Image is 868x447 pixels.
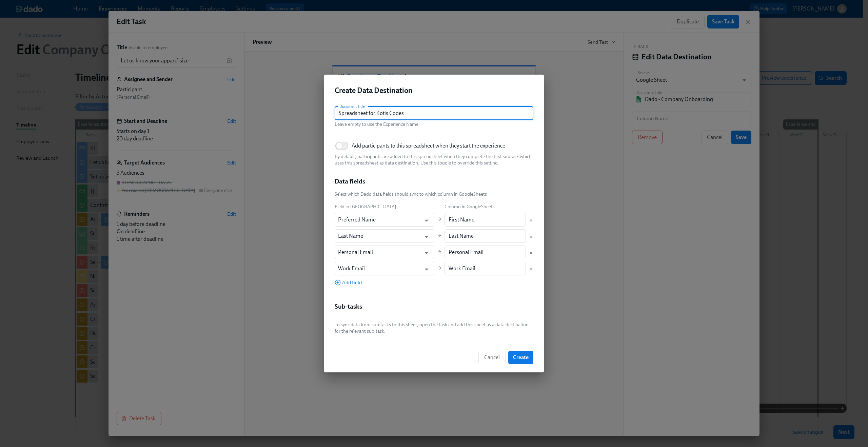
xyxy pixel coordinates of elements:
span: Column in GoogleSheets [445,204,495,210]
span: Field in [GEOGRAPHIC_DATA] [335,204,396,210]
p: To sync data from sub-tasks to this sheet, open the task and add this sheet as a data destination... [335,322,533,334]
button: Open [421,215,432,226]
button: Delete mapping [529,234,533,239]
button: Open [421,248,432,258]
span: Add participants to this spreadsheet when they start the experience [352,142,505,150]
span: Create [513,354,529,361]
h3: Data fields [335,177,365,186]
button: Delete mapping [529,251,533,255]
h2: Create Data Destination [335,85,533,96]
button: Add field [335,279,362,286]
span: Cancel [484,354,500,361]
button: Delete mapping [529,267,533,272]
button: Create [508,351,533,364]
p: Leave empty to use the Experience Name [335,121,533,128]
h3: Sub-tasks [335,302,362,311]
button: Open [421,231,432,242]
button: Open [421,264,432,274]
button: Cancel [478,351,506,364]
p: Select which Dado data fields should sync to which column in GoogleSheets [335,191,533,197]
button: Delete mapping [529,218,533,223]
p: By default, participants are added to this spreadsheet when they complete the first subtask which... [335,153,533,166]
